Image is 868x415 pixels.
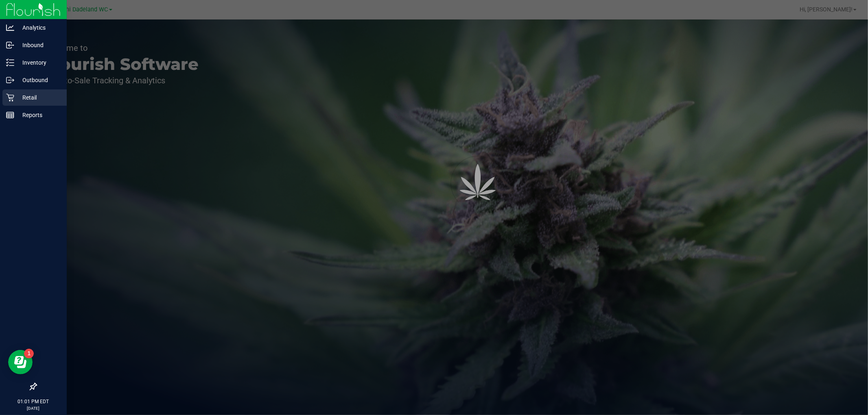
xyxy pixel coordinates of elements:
[6,93,14,102] inline-svg: Retail
[24,349,34,359] iframe: Resource center unread badge
[14,75,63,85] p: Outbound
[14,58,63,67] p: Inventory
[14,23,63,33] p: Analytics
[6,59,14,67] inline-svg: Inventory
[4,405,63,411] p: [DATE]
[6,111,14,119] inline-svg: Reports
[14,110,63,120] p: Reports
[6,24,14,32] inline-svg: Analytics
[6,41,14,49] inline-svg: Inbound
[14,93,63,102] p: Retail
[14,40,63,50] p: Inbound
[4,398,63,405] p: 01:01 PM EDT
[8,350,33,374] iframe: Resource center
[6,76,14,84] inline-svg: Outbound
